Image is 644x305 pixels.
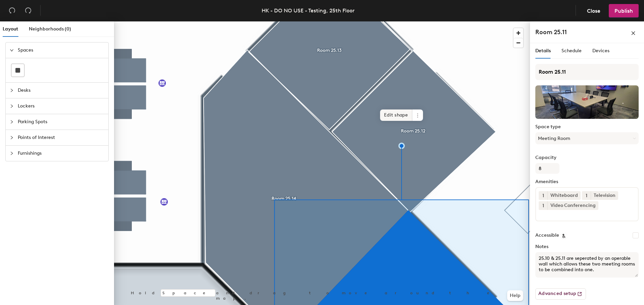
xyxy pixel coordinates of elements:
[507,290,523,301] button: Help
[10,151,14,155] span: collapsed
[10,104,14,108] span: collapsed
[535,288,586,300] button: Advanced setup
[18,43,104,58] span: Spaces
[592,48,609,54] span: Devices
[535,124,639,130] label: Space type
[614,8,633,14] span: Publish
[10,88,14,92] span: collapsed
[18,114,104,130] span: Parking Spots
[535,252,639,278] textarea: 25.10 & 25.11 are seperated by an operable wall which allows these two meeting rooms to be combin...
[542,192,544,199] span: 1
[542,202,544,209] span: 1
[586,192,587,199] span: 1
[535,244,639,249] label: Notes
[380,109,412,121] span: Edit shape
[18,83,104,98] span: Desks
[10,48,14,52] span: expanded
[3,26,18,32] span: Layout
[581,4,606,17] button: Close
[539,201,547,210] button: 1
[535,132,639,144] button: Meeting Room
[561,48,582,54] span: Schedule
[609,4,639,17] button: Publish
[535,85,639,119] img: The space named Room 25.11
[18,146,104,161] span: Furnishings
[535,28,567,36] h4: Room 25.11
[535,48,551,54] span: Details
[547,201,598,210] div: Video Conferencing
[535,155,639,160] label: Capacity
[547,191,581,200] div: Whiteboard
[631,31,636,35] span: close
[582,191,591,200] button: 1
[10,120,14,124] span: collapsed
[539,191,547,200] button: 1
[10,136,14,140] span: collapsed
[5,4,19,17] button: Undo (⌘ + Z)
[591,191,618,200] div: Television
[535,233,559,238] label: Accessible
[29,26,71,32] span: Neighborhoods (0)
[262,6,355,15] div: HK - DO NO USE - Testing, 25th Floor
[18,130,104,145] span: Points of Interest
[587,8,600,14] span: Close
[535,179,639,184] label: Amenities
[21,4,35,17] button: Redo (⌘ + ⇧ + Z)
[18,98,104,114] span: Lockers
[9,7,15,14] span: undo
